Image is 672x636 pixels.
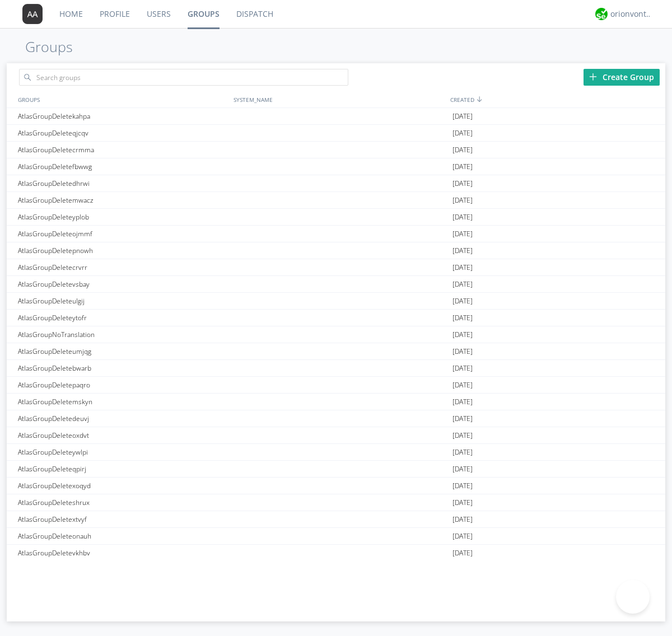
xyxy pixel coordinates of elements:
div: AtlasGroupDeletextvyf [15,511,231,527]
div: AtlasGroupDeleteonauh [15,528,231,544]
span: [DATE] [452,427,473,444]
div: AtlasGroupDeleteulgij [15,293,231,309]
a: AtlasGroupDeletevsbay[DATE] [7,276,665,293]
a: AtlasGroupDeletepnowh[DATE] [7,242,665,259]
a: AtlasGroupDeletecrvrr[DATE] [7,259,665,276]
span: [DATE] [452,528,473,545]
span: [DATE] [452,276,473,293]
div: AtlasGroupDeleteojmmf [15,226,231,242]
a: AtlasGroupDeletefbwwg[DATE] [7,158,665,175]
span: [DATE] [452,444,473,461]
span: [DATE] [452,394,473,410]
div: AtlasGroupDeletebwarb [15,360,231,376]
a: AtlasGroupDeleteywlpi[DATE] [7,444,665,461]
a: AtlasGroupDeleteyplob[DATE] [7,209,665,226]
div: AtlasGroupDeleteoxdvt [15,427,231,443]
span: [DATE] [452,125,473,142]
div: AtlasGroupDeleteyplob [15,209,231,225]
div: AtlasGroupDeletedeuvj [15,410,231,427]
a: AtlasGroupDeleteqpirj[DATE] [7,461,665,478]
div: AtlasGroupDeletefbwwg [15,158,231,175]
span: [DATE] [452,410,473,427]
a: AtlasGroupDeleteojmmf[DATE] [7,226,665,242]
span: [DATE] [452,108,473,125]
div: AtlasGroupDeleteywlpi [15,444,231,460]
div: SYSTEM_NAME [231,91,447,107]
div: AtlasGroupDeletekahpa [15,108,231,124]
span: [DATE] [452,142,473,158]
div: Create Group [584,69,660,86]
a: AtlasGroupDeletedhrwi[DATE] [7,175,665,192]
span: [DATE] [452,461,473,478]
div: orionvontas+atlas+automation+org2 [610,8,652,20]
div: CREATED [447,91,665,107]
div: AtlasGroupNoTranslation [15,326,231,343]
span: [DATE] [452,343,473,360]
a: AtlasGroupNoTranslation[DATE] [7,326,665,343]
iframe: Toggle Customer Support [616,580,650,614]
div: AtlasGroupDeletedhrwi [15,175,231,191]
a: AtlasGroupDeletemwacz[DATE] [7,192,665,209]
span: [DATE] [452,259,473,276]
a: AtlasGroupDeletemskyn[DATE] [7,394,665,410]
img: 373638.png [22,4,43,24]
span: [DATE] [452,360,473,377]
span: [DATE] [452,494,473,511]
div: AtlasGroupDeleteytofr [15,310,231,326]
span: [DATE] [452,158,473,175]
div: AtlasGroupDeletevsbay [15,276,231,292]
span: [DATE] [452,209,473,226]
div: AtlasGroupDeleteumjqg [15,343,231,359]
input: Search groups [19,69,348,86]
div: AtlasGroupDeleteqpirj [15,461,231,477]
a: AtlasGroupDeletextvyf[DATE] [7,511,665,528]
span: [DATE] [452,293,473,310]
div: AtlasGroupDeletemskyn [15,394,231,410]
span: [DATE] [452,478,473,494]
span: [DATE] [452,326,473,343]
a: AtlasGroupDeleteytofr[DATE] [7,310,665,326]
span: [DATE] [452,545,473,562]
span: [DATE] [452,175,473,192]
div: AtlasGroupDeletexoqyd [15,478,231,494]
a: AtlasGroupDeletebwarb[DATE] [7,360,665,377]
a: AtlasGroupDeleteqjcqv[DATE] [7,125,665,142]
div: GROUPS [15,91,228,107]
a: AtlasGroupDeletepaqro[DATE] [7,377,665,394]
img: plus.svg [589,73,597,81]
span: [DATE] [452,226,473,242]
a: AtlasGroupDeleteonauh[DATE] [7,528,665,545]
span: [DATE] [452,511,473,528]
span: [DATE] [452,377,473,394]
div: AtlasGroupDeletepnowh [15,242,231,259]
a: AtlasGroupDeleteulgij[DATE] [7,293,665,310]
a: AtlasGroupDeletexoqyd[DATE] [7,478,665,494]
a: AtlasGroupDeleteumjqg[DATE] [7,343,665,360]
span: [DATE] [452,242,473,259]
a: AtlasGroupDeletekahpa[DATE] [7,108,665,125]
a: AtlasGroupDeletecrmma[DATE] [7,142,665,158]
img: 29d36aed6fa347d5a1537e7736e6aa13 [595,8,608,20]
a: AtlasGroupDeleteoxdvt[DATE] [7,427,665,444]
div: AtlasGroupDeletepaqro [15,377,231,393]
div: AtlasGroupDeletevkhbv [15,545,231,561]
div: AtlasGroupDeleteshrux [15,494,231,511]
div: AtlasGroupDeletecrmma [15,142,231,158]
div: AtlasGroupDeletecrvrr [15,259,231,275]
span: [DATE] [452,192,473,209]
a: AtlasGroupDeleteshrux[DATE] [7,494,665,511]
div: AtlasGroupDeletemwacz [15,192,231,208]
a: AtlasGroupDeletedeuvj[DATE] [7,410,665,427]
a: AtlasGroupDeletevkhbv[DATE] [7,545,665,562]
span: [DATE] [452,310,473,326]
div: AtlasGroupDeleteqjcqv [15,125,231,141]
